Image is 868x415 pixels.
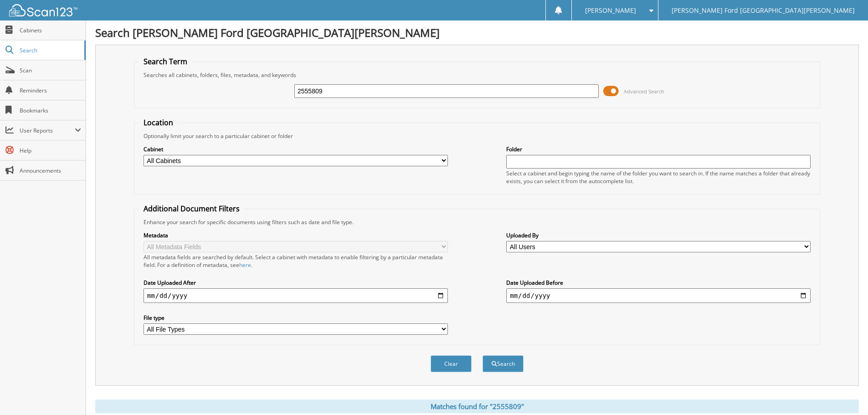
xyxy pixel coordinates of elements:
[144,231,448,239] label: Metadata
[506,288,811,303] input: end
[20,167,81,174] span: Announcements
[483,355,524,372] button: Search
[139,56,192,67] legend: Search Term
[144,253,448,269] div: All metadata fields are searched by default. Select a cabinet with metadata to enable filtering b...
[139,118,178,128] legend: Location
[239,261,251,269] a: here
[144,314,448,322] label: File type
[95,25,859,40] h1: Search [PERSON_NAME] Ford [GEOGRAPHIC_DATA][PERSON_NAME]
[139,132,815,140] div: Optionally limit your search to a particular cabinet or folder
[139,204,244,214] legend: Additional Document Filters
[20,87,81,94] span: Reminders
[624,88,664,95] span: Advanced Search
[506,231,811,239] label: Uploaded By
[20,46,80,54] span: Search
[139,218,815,226] div: Enhance your search for specific documents using filters such as date and file type.
[20,26,81,34] span: Cabinets
[95,400,859,413] div: Matches found for "2555809"
[506,279,811,287] label: Date Uploaded Before
[506,145,811,153] label: Folder
[144,145,448,153] label: Cabinet
[144,288,448,303] input: start
[144,279,448,287] label: Date Uploaded After
[506,169,811,185] div: Select a cabinet and begin typing the name of the folder you want to search in. If the name match...
[20,107,81,114] span: Bookmarks
[9,4,77,16] img: scan123-logo-white.svg
[139,71,815,79] div: Searches all cabinets, folders, files, metadata, and keywords
[20,127,75,134] span: User Reports
[20,147,81,154] span: Help
[20,67,81,74] span: Scan
[431,355,472,372] button: Clear
[585,8,636,13] span: [PERSON_NAME]
[672,8,855,13] span: [PERSON_NAME] Ford [GEOGRAPHIC_DATA][PERSON_NAME]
